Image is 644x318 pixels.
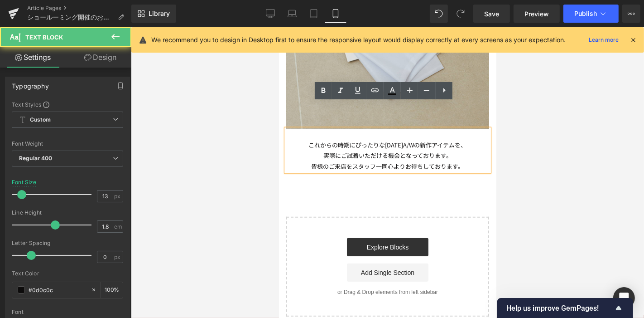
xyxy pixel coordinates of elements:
div: Text Color [12,270,123,277]
a: Tablet [303,5,325,23]
span: em [114,224,122,230]
p: 皆様のご来店をスタッフ一同心よりお待ちしております。 [7,134,210,144]
div: Text Styles [12,101,123,108]
button: More [622,5,640,23]
div: % [101,282,123,298]
span: 実際にご試着いただける機会となっております。 [44,124,173,132]
div: Line Height [12,210,123,216]
span: px [114,193,122,199]
button: Undo [430,5,448,23]
a: Desktop [260,5,281,23]
div: Font Size [12,179,37,186]
div: Letter Spacing [12,240,123,246]
button: Publish [563,5,619,23]
div: Font Weight [12,141,123,147]
b: Regular 400 [19,155,53,161]
a: Explore Blocks [68,211,149,229]
a: Mobile [325,5,346,23]
span: Help us improve GemPages! [506,304,613,313]
a: Add Single Section [68,236,149,254]
input: Color [29,285,87,295]
span: Library [149,10,170,18]
button: Redo [452,5,470,23]
b: Custom [30,116,51,124]
a: New Library [131,5,176,23]
span: Preview [524,9,549,19]
span: これからの時期にぴったりな[DATE]A/Wの新作アイテムを、 [30,113,188,122]
div: Open Intercom Messenger [613,287,635,309]
span: Text Block [25,34,63,41]
span: Save [484,9,499,19]
div: Font [12,309,123,315]
a: Article Pages [27,5,131,12]
button: Show survey - Help us improve GemPages! [506,303,624,313]
div: Typography [12,77,49,90]
span: ショールーミング開催のお知らせ [27,14,114,21]
span: px [114,254,122,260]
a: Preview [514,5,560,23]
span: Publish [574,10,597,17]
p: We recommend you to design in Desktop first to ensure the responsive layout would display correct... [151,35,566,45]
a: Laptop [281,5,303,23]
a: Design [67,47,133,68]
a: Learn more [585,34,622,45]
p: or Drag & Drop elements from left sidebar [22,262,196,268]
